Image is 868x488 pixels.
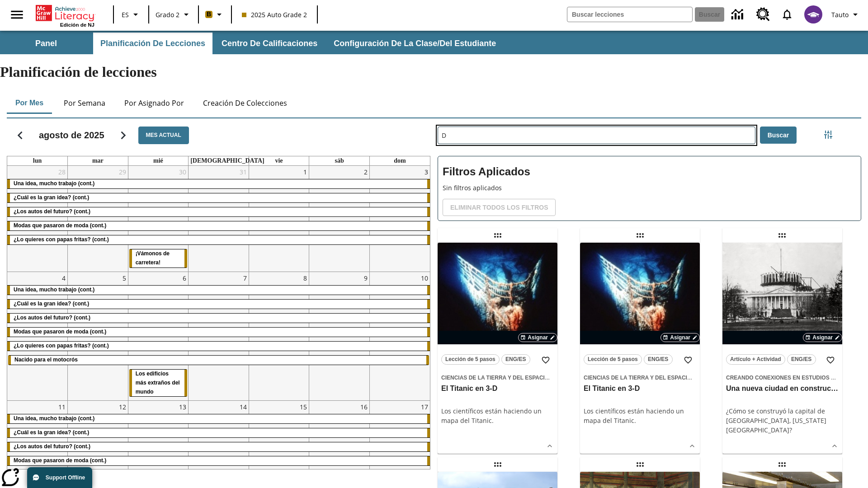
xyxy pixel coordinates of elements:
div: Los científicos están haciendo un mapa del Titanic. [441,406,554,425]
a: Centro de recursos, Se abrirá en una pestaña nueva. [751,2,775,27]
button: Regresar [9,124,32,147]
span: ¿Lo quieres con papas fritas? (cont.) [14,343,109,349]
span: 2025 Auto Grade 2 [242,10,307,19]
td: 3 de agosto de 2025 [369,166,430,272]
button: Ver más [685,439,699,453]
div: Lección arrastrable: Una nueva ciudad en construcción [775,228,789,243]
div: ¿Cuál es la gran idea? (cont.) [7,300,430,309]
span: Asignar [812,333,833,342]
div: Filtros Aplicados [438,156,861,221]
a: 17 de agosto de 2025 [419,401,430,413]
button: Seguir [112,124,135,147]
a: 29 de julio de 2025 [117,166,128,178]
span: ¡Vámonos de carretera! [136,250,170,266]
img: avatar image [804,5,822,23]
a: 30 de julio de 2025 [177,166,188,178]
div: ¿Lo quieres con papas fritas? (cont.) [7,235,430,244]
button: Grado: Grado 2, Elige un grado [152,6,195,23]
button: Por asignado por [117,92,191,114]
span: Ciencias de la Tierra y del Espacio [441,375,549,381]
td: 4 de agosto de 2025 [7,272,68,401]
h3: El Titanic en 3-D [441,384,554,394]
span: B [207,9,211,20]
h3: El Titanic en 3-D [584,384,696,394]
span: Tema: Ciencias de la Tierra y del Espacio/Diseño en ingeniería [584,372,696,382]
span: / [549,375,550,381]
a: miércoles [151,156,165,165]
span: Tema: Ciencias de la Tierra y del Espacio/Diseño en ingeniería [441,372,554,382]
button: Menú lateral de filtros [819,126,837,144]
input: Buscar campo [567,7,692,22]
span: ¿Cuál es la gran idea? (cont.) [14,429,89,436]
span: Modas que pasaron de moda (cont.) [14,457,106,464]
div: Modas que pasaron de moda (cont.) [7,328,430,337]
a: 16 de agosto de 2025 [359,401,369,413]
button: Support Offline [27,467,92,488]
button: Añadir a mis Favoritas [538,352,554,368]
button: ENG/ES [501,354,530,365]
span: ENG/ES [791,355,811,364]
div: ¿Los autos del futuro? (cont.) [7,207,430,216]
div: lesson details [438,243,557,454]
div: Portada [36,3,94,28]
div: ¿Los autos del futuro? (cont.) [7,314,430,323]
a: 15 de agosto de 2025 [298,401,309,413]
button: Boost El color de la clase es anaranjado claro. Cambiar el color de la clase. [202,6,228,23]
span: Grado 2 [156,10,179,19]
span: Los edificios más extraños del mundo [136,371,180,395]
span: Diseño en ingeniería [693,375,746,381]
button: Centro de calificaciones [214,33,325,54]
a: 12 de agosto de 2025 [117,401,128,413]
td: 7 de agosto de 2025 [189,272,249,401]
button: Escoja un nuevo avatar [799,3,828,26]
td: 31 de julio de 2025 [189,166,249,272]
span: Una idea, mucho trabajo (cont.) [14,415,94,422]
div: Lección arrastrable: El Titanic en 3-D [491,228,505,243]
a: 28 de julio de 2025 [57,166,67,178]
span: Ciencias de la Tierra y del Espacio [584,375,691,381]
span: Artículo + Actividad [730,355,781,364]
div: lesson details [722,243,842,454]
a: 1 de agosto de 2025 [302,166,309,178]
span: Modas que pasaron de moda (cont.) [14,222,106,229]
a: Notificaciones [775,3,799,26]
div: Una idea, mucho trabajo (cont.) [7,414,430,423]
button: Asignar Elegir fechas [518,333,557,342]
button: Por semana [57,92,113,114]
input: Buscar lecciones [438,127,755,144]
a: 4 de agosto de 2025 [60,272,67,284]
td: 5 de agosto de 2025 [68,272,128,401]
div: Una idea, mucho trabajo (cont.) [7,179,430,188]
button: Buscar [760,127,797,144]
div: ¿Cómo se construyó la capital de [GEOGRAPHIC_DATA], [US_STATE][GEOGRAPHIC_DATA]? [726,406,839,435]
div: Los edificios más extraños del mundo [129,370,188,397]
td: 1 de agosto de 2025 [249,166,309,272]
span: ENG/ES [648,355,668,364]
button: Creación de colecciones [196,92,294,114]
div: Lección arrastrable: ¡Una cena de muerte! [633,457,647,472]
h3: Una nueva ciudad en construcción [726,384,839,394]
a: jueves [189,156,266,165]
a: viernes [273,156,284,165]
span: ¿Lo quieres con papas fritas? (cont.) [14,236,109,243]
span: Nacido para el motocrós [14,357,78,363]
a: sábado [333,156,345,165]
h2: agosto de 2025 [39,130,104,141]
td: 10 de agosto de 2025 [369,272,430,401]
span: Edición de NJ [60,22,94,28]
button: ENG/ES [644,354,673,365]
a: lunes [31,156,43,165]
td: 30 de julio de 2025 [128,166,189,272]
span: ¿Cuál es la gran idea? (cont.) [14,194,89,201]
td: 9 de agosto de 2025 [309,272,370,401]
span: / [691,375,693,381]
div: Modas que pasaron de moda (cont.) [7,221,430,230]
a: 7 de agosto de 2025 [241,272,249,284]
div: ¿Lo quieres con papas fritas? (cont.) [7,342,430,351]
div: Modas que pasaron de moda (cont.) [7,456,430,465]
span: ¿Cuál es la gran idea? (cont.) [14,300,89,307]
span: Una idea, mucho trabajo (cont.) [14,286,94,293]
a: 9 de agosto de 2025 [362,272,369,284]
div: Lección arrastrable: Perros trabajadores [491,457,505,472]
span: ENG/ES [505,355,526,364]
